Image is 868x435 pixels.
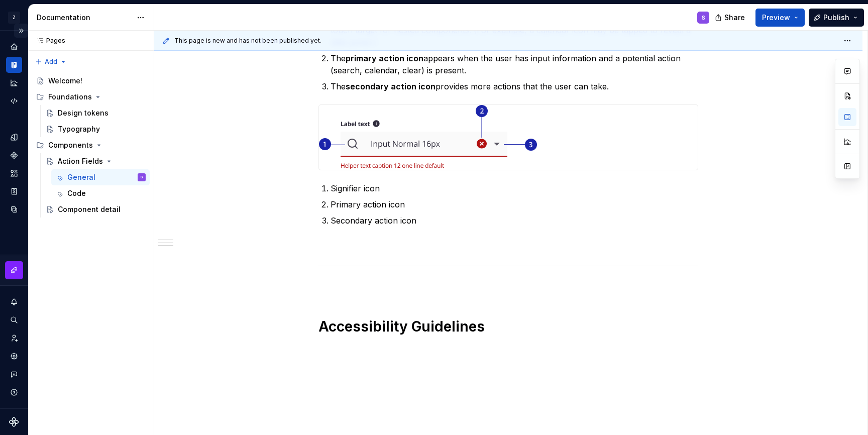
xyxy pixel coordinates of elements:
div: Foundations [32,89,150,105]
p: Primary action icon [331,198,698,210]
a: Invite team [6,330,22,346]
svg: Supernova Logo [9,417,19,427]
button: Search ⌘K [6,312,22,328]
div: Components [32,137,150,153]
button: Share [710,9,751,27]
button: Expand sidebar [14,24,28,38]
a: Storybook stories [6,183,22,199]
a: Analytics [6,75,22,91]
p: Signifier icon [331,182,698,194]
button: Publish [809,9,864,27]
a: Code automation [6,93,22,109]
span: Publish [823,13,849,23]
strong: primary action icon [346,53,423,63]
p: The provides more actions that the user can take. [331,80,698,92]
a: Settings [6,348,22,364]
span: Share [724,13,745,23]
a: Data sources [6,201,22,217]
a: GeneralS [51,169,150,185]
div: Welcome! [48,76,82,86]
div: Foundations [48,92,92,102]
strong: secondary action icon [346,81,436,91]
a: Typography [42,121,150,137]
a: Components [6,147,22,163]
div: Design tokens [58,108,108,118]
a: Home [6,39,22,55]
a: Code [51,185,150,201]
span: This page is new and has not been published yet. [174,37,321,45]
button: Contact support [6,366,22,382]
a: Component detail [42,201,150,217]
div: Typography [58,124,100,134]
div: Page tree [32,73,150,217]
a: Action Fields [42,153,150,169]
div: Component detail [58,204,121,214]
div: Code [67,188,86,198]
button: Z [2,7,26,28]
h1: Accessibility Guidelines [318,317,698,336]
img: 22252b93-44fc-4870-8374-16635222df4a.svg [319,105,537,170]
button: Add [32,55,70,69]
div: Documentation [37,13,132,23]
p: The appears when the user has input information and a potential action (search, calendar, clear) ... [331,52,698,76]
div: Action Fields [58,156,103,166]
a: Design tokens [42,105,150,121]
span: Preview [762,13,790,23]
a: Welcome! [32,73,150,89]
div: Pages [32,37,65,45]
span: Add [45,58,57,66]
a: Assets [6,165,22,181]
div: General [67,172,95,182]
button: Preview [755,9,805,27]
div: S [702,14,705,22]
p: Secondary action icon [331,214,698,227]
div: Components [48,140,93,150]
div: Z [8,12,20,24]
button: Notifications [6,294,22,310]
a: Documentation [6,57,22,73]
div: S [140,172,143,182]
a: Design tokens [6,129,22,145]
